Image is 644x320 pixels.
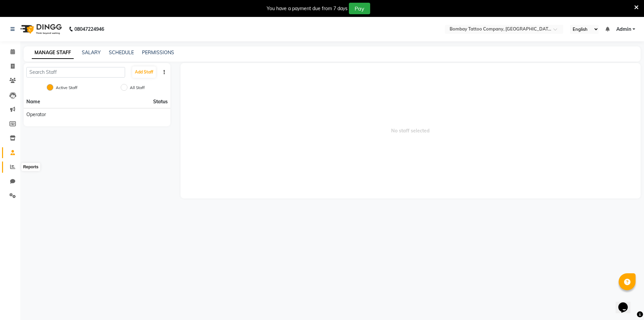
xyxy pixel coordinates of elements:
[142,49,174,56] a: PERMISSIONS
[349,3,370,14] button: Pay
[132,66,156,78] button: Add Staff
[17,20,64,39] img: logo
[616,26,631,33] span: Admin
[153,98,168,105] span: Status
[21,163,40,171] div: Reports
[82,49,101,56] a: SALARY
[130,85,145,91] label: All Staff
[181,63,641,198] span: No staff selected
[26,99,40,105] span: Name
[109,49,134,56] a: SCHEDULE
[56,85,77,91] label: Active Staff
[26,67,125,78] input: Search Staff
[74,20,104,39] b: 08047224946
[616,293,637,313] iframe: chat widget
[26,111,46,118] span: Operator
[32,47,74,59] a: MANAGE STAFF
[267,5,348,12] div: You have a payment due from 7 days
